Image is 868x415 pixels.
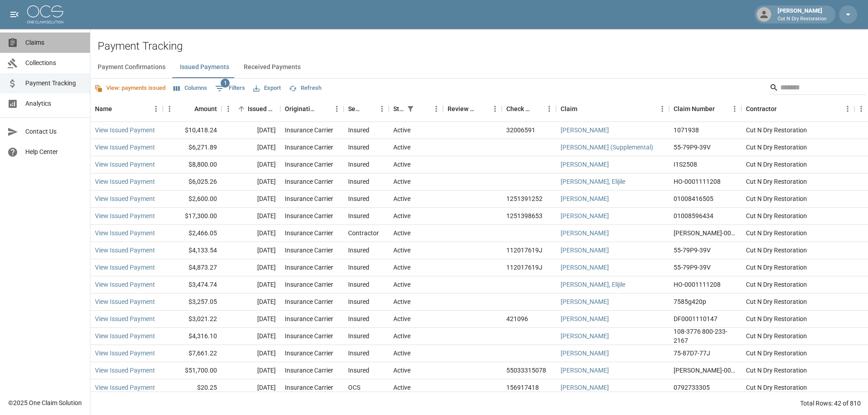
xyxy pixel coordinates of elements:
button: Menu [149,102,163,116]
div: Check Number [502,96,556,121]
div: CAHO-00263812 [674,366,737,375]
a: [PERSON_NAME] [561,160,609,169]
div: Insured [348,349,369,358]
div: $6,271.89 [163,139,222,156]
div: Active [393,366,410,375]
div: Name [90,96,163,121]
div: 75-87D7-77J [674,349,710,358]
a: View Issued Payment [95,280,155,289]
div: Claim [561,96,577,121]
div: Cut N Dry Restoration [741,294,854,311]
div: 55-79P9-39V [674,143,711,152]
a: View Issued Payment [95,263,155,272]
div: $20.25 [163,379,222,396]
div: Insurance Carrier [285,366,333,375]
div: Insurance Carrier [285,314,333,323]
div: Insurance Carrier [285,263,333,272]
button: Sort [235,103,248,115]
div: Active [393,349,410,358]
button: Sort [317,103,330,115]
div: Claim Number [674,96,715,121]
div: Active [393,263,410,272]
span: Collections [25,58,83,68]
div: Insurance Carrier [285,349,333,358]
a: [PERSON_NAME] [561,383,609,392]
button: Sort [363,103,375,115]
div: Insured [348,314,369,323]
div: 1251391252 [506,194,542,203]
a: [PERSON_NAME] [561,314,609,323]
div: Search [769,80,866,97]
div: [DATE] [222,294,280,311]
a: [PERSON_NAME], Elijile [561,280,625,289]
div: $17,300.00 [163,208,222,225]
div: Insurance Carrier [285,177,333,186]
div: Active [393,383,410,392]
div: $2,600.00 [163,191,222,208]
a: View Issued Payment [95,126,155,135]
div: Insurance Carrier [285,211,333,220]
button: Sort [182,103,194,115]
a: View Issued Payment [95,331,155,340]
a: [PERSON_NAME] [561,246,609,255]
a: [PERSON_NAME] [561,331,609,340]
button: Menu [488,102,502,116]
div: Insured [348,246,369,255]
div: HO-0001111208 [674,177,721,186]
div: $10,418.24 [163,122,222,139]
div: Insured [348,263,369,272]
a: [PERSON_NAME] [561,228,609,238]
div: 55033315078 [506,366,546,375]
div: [DATE] [222,259,280,276]
div: 156917418 [506,383,539,392]
div: Insurance Carrier [285,126,333,135]
div: Insurance Carrier [285,194,333,203]
span: Help Center [25,147,83,157]
div: [DATE] [222,362,280,379]
div: $3,257.05 [163,294,222,311]
div: Insurance Carrier [285,383,333,392]
button: Payment Confirmations [90,56,173,78]
div: Insured [348,194,369,203]
div: Originating From [280,96,344,121]
img: ocs-logo-white-transparent.png [27,5,63,23]
button: View: payments issued [92,81,168,95]
h2: Payment Tracking [98,40,868,53]
div: 55-79P9-39V [674,263,711,272]
div: Contractor [746,96,777,121]
a: View Issued Payment [95,246,155,255]
div: [DATE] [222,139,280,156]
button: Received Payments [236,56,308,78]
div: [DATE] [222,225,280,242]
div: Active [393,177,410,186]
div: [PERSON_NAME] [774,6,830,23]
div: 1071938 [674,126,699,135]
div: Amount [194,96,217,121]
div: $6,025.26 [163,173,222,191]
div: [DATE] [222,173,280,191]
button: Menu [375,102,389,116]
div: Issued Date [248,96,276,121]
span: Claims [25,38,83,47]
button: Export [251,81,283,95]
span: 1 [221,79,230,88]
div: [DATE] [222,242,280,259]
div: 1 active filter [404,103,417,115]
div: Claim Number [669,96,741,121]
button: Menu [330,102,344,116]
button: Issued Payments [173,56,236,78]
button: Menu [163,102,176,116]
button: Sort [715,103,727,115]
div: [DATE] [222,345,280,362]
div: $51,700.00 [163,362,222,379]
div: 108-3776 800-233-2167 [674,327,737,345]
div: Total Rows: 42 of 810 [800,399,861,408]
button: Menu [854,102,868,116]
button: Menu [542,102,556,116]
div: Insurance Carrier [285,280,333,289]
div: 7585g420p [674,297,706,306]
div: I1S2508 [674,160,697,169]
button: Sort [577,103,590,115]
div: Sent To [348,96,363,121]
a: View Issued Payment [95,228,155,238]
